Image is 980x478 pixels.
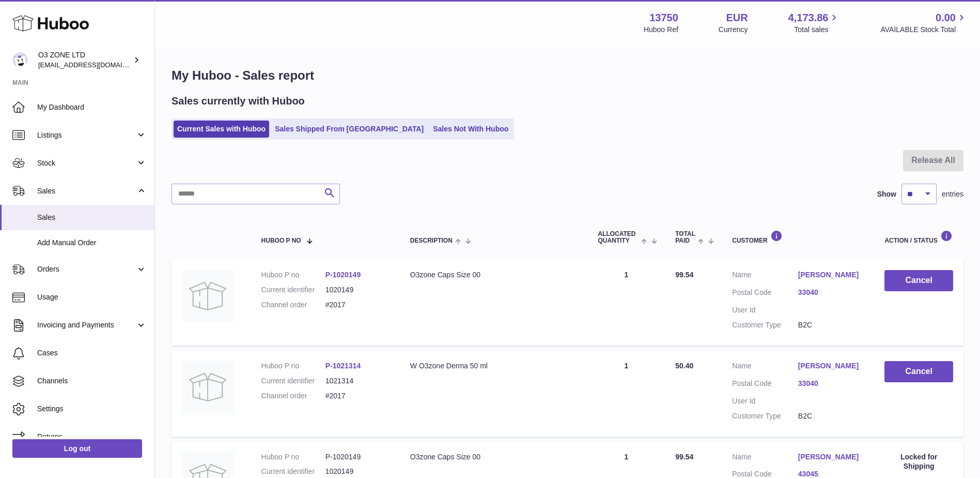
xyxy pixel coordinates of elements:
a: [PERSON_NAME] [798,452,864,462]
a: 33040 [798,288,864,297]
span: Usage [37,292,147,302]
span: Cases [37,348,147,358]
a: 4,173.86 Total sales [788,11,841,35]
strong: EUR [726,11,748,25]
dt: User Id [732,396,798,406]
dt: Customer Type [732,320,798,330]
a: Sales Not With Huboo [429,121,512,138]
span: Huboo P no [261,237,301,244]
div: O3zone Caps Size 00 [410,452,578,462]
img: no-photo-large.jpg [182,361,234,413]
span: Stock [37,158,136,168]
span: Returns [37,432,147,442]
span: 0.00 [936,11,956,25]
a: Current Sales with Huboo [174,121,269,138]
a: 0.00 AVAILABLE Stock Total [880,11,968,35]
span: Sales [37,213,147,222]
span: ALLOCATED Quantity [598,231,638,244]
span: Channels [37,376,147,386]
span: Total paid [675,231,695,244]
dt: Current identifier [261,467,325,476]
dt: Channel order [261,391,325,401]
a: P-1021314 [325,362,361,370]
dt: Postal Code [732,288,798,300]
span: entries [942,189,963,199]
td: 1 [587,351,665,437]
dd: B2C [798,411,864,421]
a: [PERSON_NAME] [798,361,864,371]
span: AVAILABLE Stock Total [880,25,968,35]
h1: My Huboo - Sales report [172,67,963,84]
dt: Name [732,361,798,374]
a: P-1020149 [325,271,361,279]
span: Add Manual Order [37,238,147,248]
span: Total sales [794,25,840,35]
label: Show [877,189,896,199]
span: Sales [37,186,136,196]
img: hello@o3zoneltd.co.uk [12,52,28,68]
img: no-photo-large.jpg [182,270,234,322]
span: 99.54 [675,453,693,461]
a: Sales Shipped From [GEOGRAPHIC_DATA] [271,121,427,138]
div: Customer [732,230,864,244]
div: Action / Status [884,230,953,244]
a: 33040 [798,379,864,389]
dd: 1020149 [325,467,390,476]
strong: 13750 [649,11,678,25]
div: W O3zone Derma 50 ml [410,361,578,371]
span: Description [410,237,453,244]
div: Currency [719,25,748,35]
dd: #2017 [325,300,390,310]
h2: Sales currently with Huboo [172,94,305,108]
div: O3 ZONE LTD [38,50,131,70]
dt: Current identifier [261,285,325,295]
dt: User Id [732,305,798,315]
span: Listings [37,130,136,140]
div: O3zone Caps Size 00 [410,270,578,280]
dt: Name [732,270,798,282]
dt: Customer Type [732,411,798,421]
dd: B2C [798,320,864,330]
dd: 1021314 [325,376,390,386]
span: My Dashboard [37,102,147,112]
span: 50.40 [675,362,693,370]
span: 99.54 [675,271,693,279]
span: Orders [37,264,136,274]
dt: Huboo P no [261,361,325,371]
dt: Current identifier [261,376,325,386]
button: Cancel [884,361,953,382]
div: Locked for Shipping [884,452,953,472]
dt: Huboo P no [261,270,325,280]
span: Invoicing and Payments [37,320,136,330]
span: Settings [37,404,147,414]
dt: Postal Code [732,379,798,391]
span: [EMAIL_ADDRESS][DOMAIN_NAME] [38,61,152,69]
a: [PERSON_NAME] [798,270,864,280]
dt: Huboo P no [261,452,325,462]
a: Log out [12,439,142,458]
button: Cancel [884,270,953,291]
dd: #2017 [325,391,390,401]
div: Huboo Ref [644,25,678,35]
span: 4,173.86 [788,11,829,25]
dt: Name [732,452,798,465]
dd: P-1020149 [325,452,390,462]
dt: Channel order [261,300,325,310]
td: 1 [587,260,665,346]
dd: 1020149 [325,285,390,295]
